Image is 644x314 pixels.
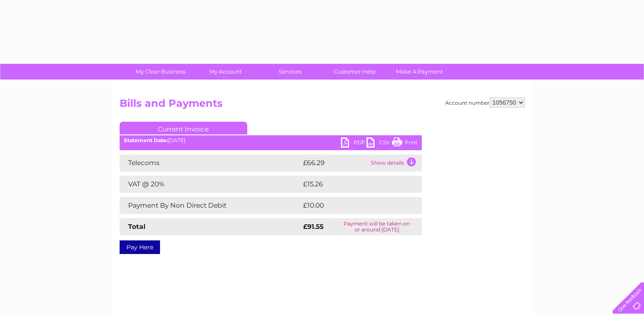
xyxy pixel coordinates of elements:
a: PDF [341,137,366,150]
a: Current Invoice [120,122,247,134]
a: CSV [366,137,392,150]
a: Print [392,137,418,150]
td: £15.26 [301,176,404,193]
td: £10.00 [301,197,404,214]
td: Payment will be taken on or around [DATE] [332,218,421,235]
strong: £91.55 [303,223,323,231]
div: [DATE] [120,137,422,143]
a: Pay Here [120,240,160,254]
td: Payment By Non Direct Debit [120,197,301,214]
h2: Bills and Payments [120,97,525,114]
a: Customer Help [320,64,390,80]
a: My Clear Business [126,64,196,80]
a: My Account [190,64,260,80]
td: Show details [369,154,422,171]
td: £66.29 [301,154,369,171]
a: Make A Payment [384,64,455,80]
td: Telecoms [120,154,301,171]
strong: Total [128,223,146,231]
td: VAT @ 20% [120,176,301,193]
b: Statement Date: [124,137,168,143]
a: Services [255,64,325,80]
div: Account number [445,97,525,108]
